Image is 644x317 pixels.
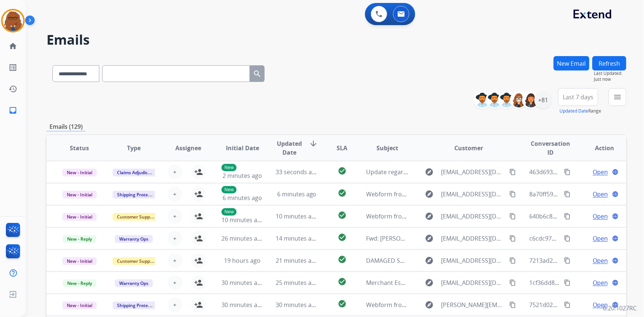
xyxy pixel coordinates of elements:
p: New [221,164,237,171]
div: +81 [534,91,552,109]
span: Claims Adjudication [113,169,163,176]
button: + [168,165,182,179]
mat-icon: arrow_downward [309,139,318,148]
mat-icon: language [612,257,619,264]
span: Open [593,300,608,309]
mat-icon: content_copy [509,235,516,242]
h2: Emails [47,32,626,47]
span: Customer Support [113,257,161,265]
span: Merchant Escalation Notification for Request 659699 [366,279,513,287]
span: 640b6c80-2af9-4514-9c62-e1d4dde1a81c [529,212,642,220]
span: Initial Date [226,144,259,152]
span: 25 minutes ago [276,279,318,287]
span: [EMAIL_ADDRESS][DOMAIN_NAME] [441,190,506,199]
p: New [221,208,237,216]
span: New - Reply [63,279,96,287]
mat-icon: explore [425,256,434,265]
mat-icon: language [612,235,619,242]
span: Fwd: [PERSON_NAME] [366,234,426,242]
mat-icon: check_circle [338,255,347,264]
mat-icon: content_copy [564,191,571,197]
mat-icon: inbox [8,106,17,115]
span: Webform from [EMAIL_ADDRESS][DOMAIN_NAME] on [DATE] [366,212,534,220]
span: 463d693d-8097-41f1-af23-1d5cba88975c [529,168,641,176]
mat-icon: menu [613,93,622,101]
span: 19 hours ago [224,256,261,265]
span: New - Initial [62,169,97,176]
span: [EMAIL_ADDRESS][DOMAIN_NAME] [441,212,506,221]
mat-icon: content_copy [564,235,571,242]
span: + [173,190,176,199]
span: Range [559,108,601,114]
button: + [168,275,182,290]
mat-icon: check_circle [338,211,347,220]
span: Webform from [EMAIL_ADDRESS][DOMAIN_NAME] on [DATE] [366,190,534,198]
mat-icon: person_add [194,300,203,309]
mat-icon: check_circle [338,166,347,175]
mat-icon: check_circle [338,277,347,286]
mat-icon: content_copy [509,191,516,197]
mat-icon: content_copy [564,302,571,308]
mat-icon: content_copy [509,257,516,264]
mat-icon: list_alt [8,63,17,72]
mat-icon: content_copy [509,279,516,286]
span: New - Initial [62,302,97,309]
mat-icon: explore [425,212,434,221]
mat-icon: explore [425,278,434,287]
span: 1cf36dd8-84e7-4c65-9e87-202ecaf0c910 [529,279,639,287]
mat-icon: person_add [194,190,203,199]
button: New Email [554,56,589,70]
mat-icon: search [253,69,262,78]
span: Shipping Protection [113,191,163,199]
mat-icon: language [612,213,619,220]
mat-icon: content_copy [509,169,516,175]
span: Open [593,278,608,287]
span: 2 minutes ago [223,172,262,180]
span: 7521d02c-9a0f-42f8-acd0-c9e7fbd10177 [529,301,639,309]
span: 26 minutes ago [221,234,264,242]
span: 21 minutes ago [276,256,318,265]
span: [EMAIL_ADDRESS][DOMAIN_NAME] [441,278,506,287]
span: 33 seconds ago [276,168,319,176]
p: Emails (129) [47,122,86,131]
button: + [168,297,182,312]
span: Open [593,234,608,243]
span: Warranty Ops [115,235,153,243]
span: Warranty Ops [115,279,153,287]
mat-icon: explore [425,300,434,309]
button: + [168,253,182,268]
span: 7213ad22-4b08-4ab8-890f-9c6eb18458e4 [529,256,643,265]
span: + [173,234,176,243]
span: 8a70ff59-2444-4622-81d7-fcc706793b9a [529,190,639,198]
mat-icon: language [612,169,619,175]
mat-icon: content_copy [564,213,571,220]
button: Refresh [592,56,626,70]
span: + [173,168,176,176]
span: SLA [337,144,347,152]
span: c6cdc972-a978-4a47-a71e-86a948dc20ec [529,234,642,242]
span: Open [593,168,608,176]
span: 6 minutes ago [277,190,317,198]
span: Updated Date [276,139,303,157]
span: Open [593,256,608,265]
span: Last Updated: [594,70,626,76]
mat-icon: explore [425,168,434,176]
span: [PERSON_NAME][EMAIL_ADDRESS][PERSON_NAME][PERSON_NAME][DOMAIN_NAME] [441,300,506,309]
span: New - Initial [62,213,97,221]
mat-icon: check_circle [338,299,347,308]
span: + [173,278,176,287]
span: 10 minutes ago [221,216,264,224]
span: New - Reply [63,235,96,243]
mat-icon: check_circle [338,189,347,197]
button: Updated Date [559,108,588,114]
mat-icon: explore [425,234,434,243]
span: [EMAIL_ADDRESS][DOMAIN_NAME] [441,168,506,176]
span: New - Initial [62,191,97,199]
span: DAMAGED SHIPMENT [366,256,426,265]
span: Open [593,212,608,221]
span: + [173,256,176,265]
span: [EMAIL_ADDRESS][DOMAIN_NAME] [441,234,506,243]
span: 14 minutes ago [276,234,318,242]
span: New - Initial [62,257,97,265]
button: + [168,231,182,246]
